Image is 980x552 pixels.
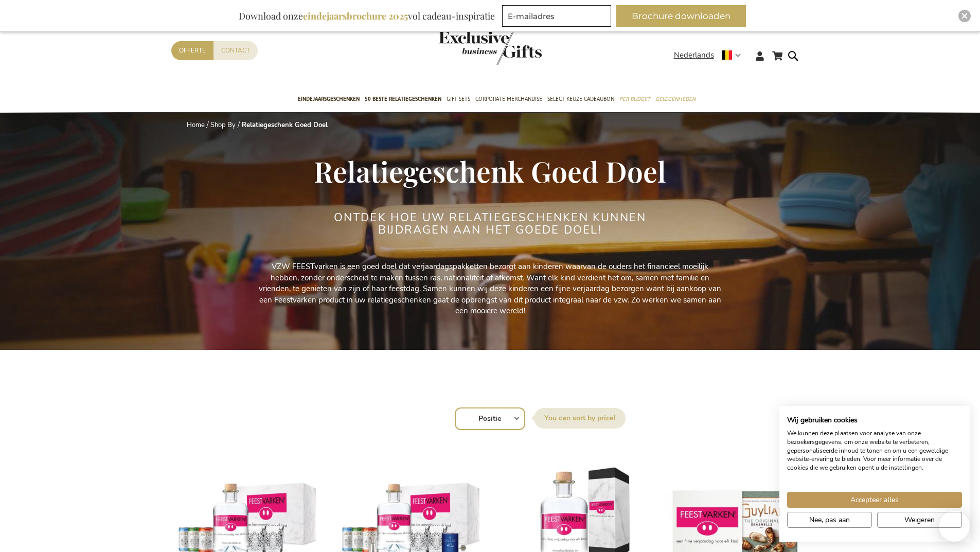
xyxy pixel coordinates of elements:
[475,94,542,104] span: Corporate Merchandise
[447,94,470,104] span: Gift Sets
[787,416,962,425] h2: Wij gebruiken cookies
[616,5,746,27] button: Brochure downloaden
[210,120,236,130] a: Shop By
[809,514,850,525] span: Nee, pas aan
[365,94,441,104] span: 50 beste relatiegeschenken
[303,10,408,22] b: eindejaarsbrochure 2025
[502,5,614,30] form: marketing offers and promotions
[298,94,360,104] span: Eindejaarsgeschenken
[787,512,872,528] button: Pas cookie voorkeuren aan
[297,211,683,236] h2: Ontdek hoe uw relatiegeschenken kunnen bijdragen aan het goede doel!
[213,41,258,60] a: Contact
[619,94,650,104] span: Per Budget
[877,512,962,528] button: Alle cookies weigeren
[961,13,968,19] img: Close
[439,31,490,65] a: store logo
[547,94,614,104] span: Select Keuze Cadeaubon
[242,120,328,130] strong: Relatiegeschenk Goed Doel
[171,41,213,60] a: Offerte
[314,152,666,190] span: Relatiegeschenk Goed Doel
[234,5,500,27] div: Download onze vol cadeau-inspiratie
[939,511,970,542] iframe: belco-activator-frame
[787,429,962,472] p: We kunnen deze plaatsen voor analyse van onze bezoekersgegevens, om onze website te verbeteren, g...
[534,408,626,429] label: Sorteer op
[674,49,714,61] span: Nederlands
[850,494,899,505] span: Accepteer alles
[259,261,722,316] p: VZW FEESTvarken is een goed doel dat verjaardagspakketten bezorgt aan kinderen waarvan de ouders ...
[787,492,962,508] button: Accepteer alle cookies
[187,120,205,130] a: Home
[439,31,542,65] img: Exclusive Business gifts logo
[904,514,935,525] span: Weigeren
[502,5,611,27] input: E-mailadres
[674,49,747,61] div: Nederlands
[958,10,971,22] div: Close
[655,94,696,104] span: Gelegenheden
